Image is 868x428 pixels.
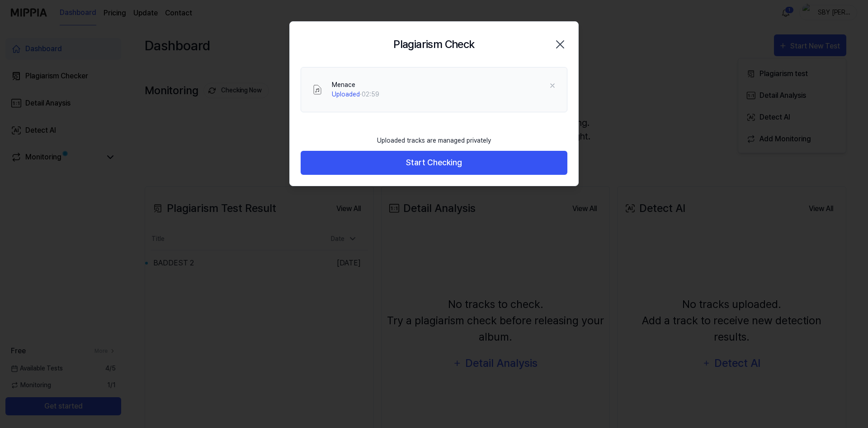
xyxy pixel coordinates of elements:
div: Uploaded tracks are managed privately [372,130,496,151]
div: Menace [332,80,379,90]
h2: Plagiarism Check [393,36,474,53]
div: · 02:59 [332,90,379,99]
button: Start Checking [301,151,567,175]
img: File Select [312,84,323,95]
span: Uploaded [332,91,360,98]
